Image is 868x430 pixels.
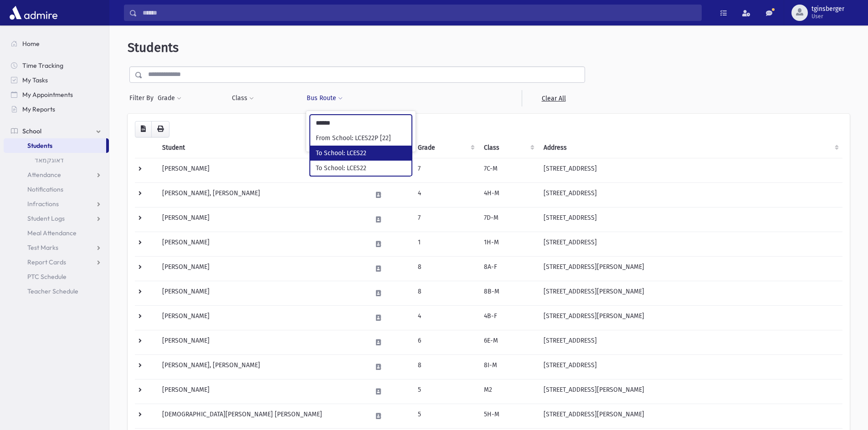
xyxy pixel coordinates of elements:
[538,281,842,305] td: [STREET_ADDRESS][PERSON_NAME]
[306,90,343,106] button: Bus Route
[4,87,109,102] a: My Appointments
[4,182,109,197] a: Notifications
[478,137,539,158] th: Class: activate to sort column ascending
[538,207,842,232] td: [STREET_ADDRESS]
[478,158,539,182] td: 7C-M
[4,211,109,226] a: Student Logs
[478,404,539,428] td: 5H-M
[157,90,182,106] button: Grade
[157,330,366,354] td: [PERSON_NAME]
[310,161,411,176] li: To School: LCES22
[4,240,109,255] a: Test Marks
[412,137,478,158] th: Grade: activate to sort column ascending
[4,58,109,73] a: Time Tracking
[4,284,109,298] a: Teacher Schedule
[538,305,842,330] td: [STREET_ADDRESS][PERSON_NAME]
[27,185,63,193] span: Notifications
[4,124,109,138] a: School
[157,281,366,305] td: [PERSON_NAME]
[27,214,65,223] span: Student Logs
[310,146,411,161] li: To School: LCES22
[412,330,478,354] td: 6
[157,182,366,207] td: [PERSON_NAME], [PERSON_NAME]
[157,158,366,182] td: [PERSON_NAME]
[4,167,109,182] a: Attendance
[478,379,539,404] td: M2
[151,121,169,137] button: Print
[478,256,539,281] td: 8A-F
[812,5,844,13] span: tginsberger
[412,404,478,428] td: 5
[478,305,539,330] td: 4B-F
[538,354,842,379] td: [STREET_ADDRESS]
[478,281,539,305] td: 8B-M
[4,255,109,269] a: Report Cards
[4,153,109,167] a: דאוגקמאד
[538,182,842,207] td: [STREET_ADDRESS]
[478,182,539,207] td: 4H-M
[22,91,73,99] span: My Appointments
[157,305,366,330] td: [PERSON_NAME]
[157,379,366,404] td: [PERSON_NAME]
[538,137,842,158] th: Address: activate to sort column ascending
[128,40,179,55] span: Students
[412,305,478,330] td: 4
[27,287,78,295] span: Teacher Schedule
[310,131,411,146] li: From School: LCES22P [22]
[412,354,478,379] td: 8
[27,142,52,150] span: Students
[22,127,41,135] span: School
[157,354,366,379] td: [PERSON_NAME], [PERSON_NAME]
[478,330,539,354] td: 6E-M
[27,258,66,266] span: Report Cards
[4,269,109,284] a: PTC Schedule
[22,61,63,70] span: Time Tracking
[412,182,478,207] td: 4
[412,232,478,256] td: 1
[478,232,539,256] td: 1H-M
[412,158,478,182] td: 7
[27,171,61,179] span: Attendance
[4,36,109,51] a: Home
[4,138,106,153] a: Students
[157,207,366,232] td: [PERSON_NAME]
[412,281,478,305] td: 8
[157,232,366,256] td: [PERSON_NAME]
[538,256,842,281] td: [STREET_ADDRESS][PERSON_NAME]
[812,13,844,20] span: User
[27,200,59,208] span: Infractions
[27,273,67,281] span: PTC Schedule
[478,207,539,232] td: 7D-M
[4,197,109,211] a: Infractions
[157,404,366,428] td: [DEMOGRAPHIC_DATA][PERSON_NAME] [PERSON_NAME]
[231,90,254,106] button: Class
[135,121,152,137] button: CSV
[157,256,366,281] td: [PERSON_NAME]
[412,379,478,404] td: 5
[27,243,58,252] span: Test Marks
[412,256,478,281] td: 8
[478,354,539,379] td: 8I-M
[538,379,842,404] td: [STREET_ADDRESS][PERSON_NAME]
[538,232,842,256] td: [STREET_ADDRESS]
[129,93,157,103] span: Filter By
[27,229,77,237] span: Meal Attendance
[22,105,55,113] span: My Reports
[538,330,842,354] td: [STREET_ADDRESS]
[538,404,842,428] td: [STREET_ADDRESS][PERSON_NAME]
[22,40,40,48] span: Home
[522,90,585,106] a: Clear All
[538,158,842,182] td: [STREET_ADDRESS]
[157,137,366,158] th: Student: activate to sort column descending
[4,73,109,87] a: My Tasks
[137,5,701,21] input: Search
[7,4,60,22] img: AdmirePro
[22,76,48,84] span: My Tasks
[412,207,478,232] td: 7
[4,102,109,116] a: My Reports
[4,226,109,240] a: Meal Attendance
